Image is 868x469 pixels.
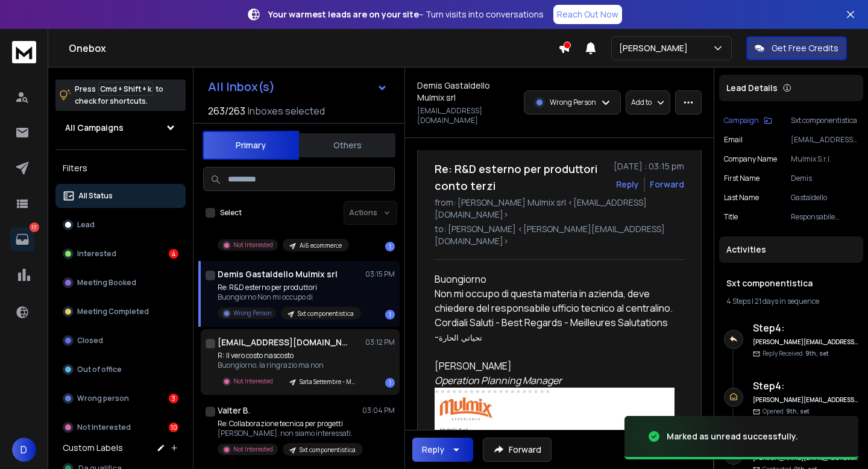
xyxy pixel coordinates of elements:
[791,212,858,222] p: Responsabile Produzione ed Acquisti
[724,116,772,125] button: Campaign
[218,360,362,370] p: Buongiorno, la ringrazio ma non
[385,242,395,251] div: 1
[435,315,675,344] div: Cordiali Saluti - Best Regards - Meilleures Salutations -
[753,321,858,335] h6: Step 4 :
[218,336,350,348] h1: [EMAIL_ADDRESS][DOMAIN_NAME]
[724,135,743,145] p: Email
[439,333,482,342] span: تحياتي الحارة
[233,241,273,250] p: Not Interested
[435,286,675,315] div: Non mi occupo di questa materia in azienda, deve chiedere del responsabile ufficio tecnico al cen...
[233,309,271,318] p: Wrong Person
[98,82,153,96] span: Cmd + Shift + k
[791,174,858,183] p: Demis
[726,82,778,94] p: Lead Details
[791,154,858,164] p: Mulmix S.r.l.
[65,122,124,134] h1: All Campaigns
[218,351,362,360] p: R: Il vero costo nascosto
[791,193,858,203] p: Gastaldello
[724,174,759,183] p: First Name
[726,277,856,289] h1: Sxt componentistica
[218,268,338,280] h1: Demis Gastaldello Mulmix srl
[77,336,103,345] p: Closed
[726,296,750,306] span: 4 Steps
[667,430,798,442] div: Marked as unread successfully.
[55,242,186,266] button: Interested4
[650,178,684,190] div: Forward
[724,116,759,125] p: Campaign
[218,283,361,292] p: Re: R&D esterno per produttori
[631,98,652,107] p: Add to
[203,131,299,160] button: Primary
[55,160,186,177] h3: Filters
[55,271,186,295] button: Meeting Booked
[553,5,622,24] a: Reach Out Now
[220,208,242,218] label: Select
[753,338,858,347] h6: [PERSON_NAME][EMAIL_ADDRESS][DOMAIN_NAME]
[12,438,36,462] button: D
[69,41,558,55] h1: Onebox
[298,309,354,318] p: Sxt componentistica
[412,438,473,462] button: Reply
[77,249,116,259] p: Interested
[78,191,113,201] p: All Status
[435,160,606,194] h1: Re: R&D esterno per produttori conto terzi
[169,423,178,432] div: 10
[268,8,419,20] strong: Your warmest leads are on your site
[746,36,847,60] button: Get Free Credits
[55,184,186,208] button: All Status
[55,116,186,140] button: All Campaigns
[55,415,186,439] button: Not Interested10
[753,379,858,393] h6: Step 4 :
[719,236,863,263] div: Activities
[385,310,395,319] div: 1
[435,223,684,247] p: to: [PERSON_NAME] <[PERSON_NAME][EMAIL_ADDRESS][DOMAIN_NAME]>
[805,349,829,357] span: 9th, set
[198,75,397,99] button: All Inbox(s)
[791,116,858,125] p: Sxt componentistica
[417,106,517,125] p: [EMAIL_ADDRESS][DOMAIN_NAME]
[75,83,163,107] p: Press to check for shortcuts.
[233,445,273,454] p: Not Interested
[616,178,639,190] button: Reply
[300,377,357,386] p: Sata Settembre - Margini Nascosti Magazzino
[218,429,362,438] p: [PERSON_NAME]. non siamo interessati.
[724,212,738,222] p: title
[422,444,444,456] div: Reply
[483,438,552,462] button: Forward
[218,292,361,302] p: Buongiorno Non mi occupo di
[772,42,838,54] p: Get Free Credits
[557,8,618,20] p: Reach Out Now
[55,386,186,411] button: Wrong person3
[724,193,759,203] p: Last Name
[726,297,856,306] div: |
[208,104,245,118] span: 263 / 263
[218,404,250,417] h1: Valter B.
[30,222,39,232] p: 17
[791,135,858,145] p: [EMAIL_ADDRESS][DOMAIN_NAME]
[300,241,342,250] p: Ai6 ecommerce
[55,329,186,353] button: Closed
[77,423,131,432] p: Not Interested
[218,419,362,429] p: Re: Collaborazione tecnica per progetti
[550,98,596,107] p: Wrong Person
[268,8,544,20] p: – Turn visits into conversations
[385,378,395,388] div: 1
[169,394,178,403] div: 3
[77,278,136,288] p: Meeting Booked
[299,132,395,159] button: Others
[169,249,178,259] div: 4
[77,220,95,230] p: Lead
[63,442,123,454] h3: Custom Labels
[435,374,562,387] i: Operation Planning Manager
[763,349,829,358] p: Reply Received
[755,296,819,306] span: 21 days in sequence
[435,272,675,286] div: Buongiorno
[55,213,186,237] button: Lead
[55,357,186,382] button: Out of office
[435,197,684,221] p: from: [PERSON_NAME] Mulmix srl <[EMAIL_ADDRESS][DOMAIN_NAME]>
[365,269,395,279] p: 03:15 PM
[10,227,34,251] a: 17
[365,338,395,347] p: 03:12 PM
[753,395,858,404] h6: [PERSON_NAME][EMAIL_ADDRESS][DOMAIN_NAME]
